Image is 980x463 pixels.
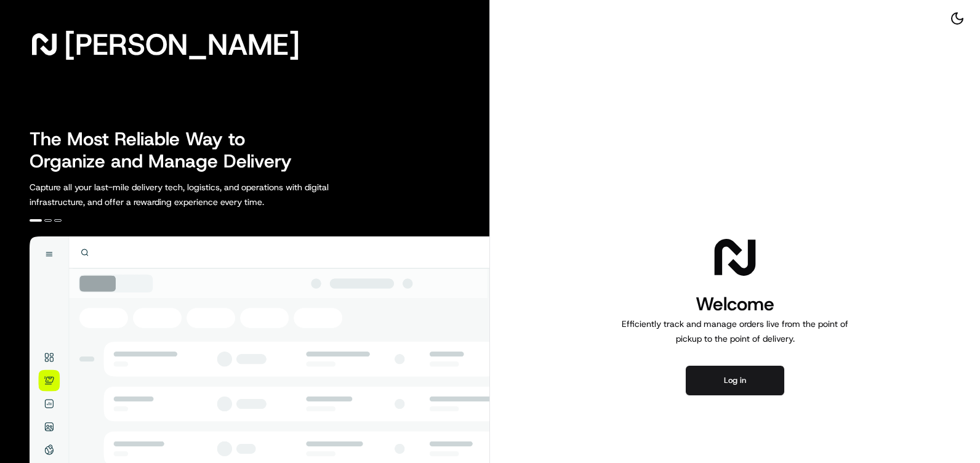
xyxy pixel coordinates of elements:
p: Capture all your last-mile delivery tech, logistics, and operations with digital infrastructure, ... [30,180,384,209]
h1: Welcome [617,292,853,316]
p: Efficiently track and manage orders live from the point of pickup to the point of delivery. [617,316,853,346]
span: [PERSON_NAME] [64,32,300,57]
h2: The Most Reliable Way to Organize and Manage Delivery [30,128,305,172]
button: Log in [686,366,784,395]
